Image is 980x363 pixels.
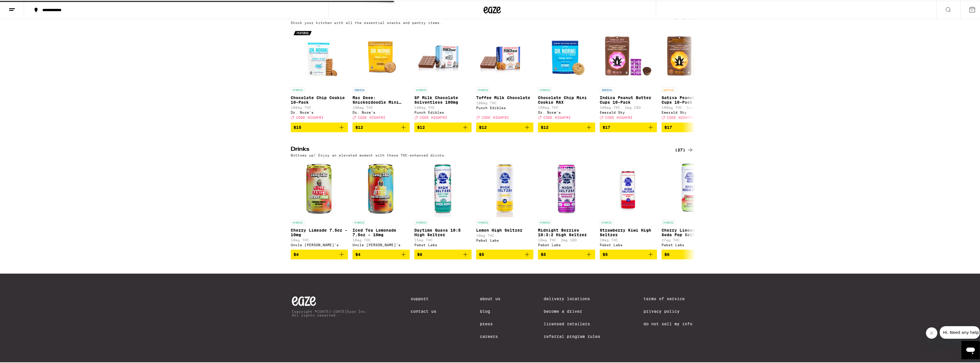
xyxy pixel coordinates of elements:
[662,219,675,224] p: HYBRID
[476,27,533,121] a: Open page for Toffee Milk Chocolate from Punch Edibles
[600,122,657,131] button: Add to bag
[538,27,595,84] img: Dr. Norm's - Chocolate Chip Mini Cookie MAX
[291,242,348,246] div: Uncle [PERSON_NAME]'s
[414,159,472,216] img: Pabst Labs - Daytime Guava 10:5 High Seltzer
[600,237,657,241] p: 10mg THC
[353,219,366,224] p: HYBRID
[664,251,670,256] span: $6
[296,115,324,119] span: CODE HIGHFRI
[644,296,692,300] a: Terms of Service
[476,87,490,92] p: HYBRID
[662,237,719,241] p: 27mg THC
[600,27,657,121] a: Open page for Indica Peanut Butter Cups 10-Pack from Emerald Sky
[600,95,657,104] p: Indica Peanut Butter Cups 10-Pack
[662,227,719,236] p: Cherry Limeade High Soda Pop Seltzer - 25mg
[353,159,410,216] img: Uncle Arnie's - Iced Tea Lemonade 7.5oz - 10mg
[480,296,500,300] a: About Us
[353,105,410,109] p: 108mg THC
[476,95,533,99] p: Toffee Milk Chocolate
[414,227,472,236] p: Daytime Guava 10:5 High Seltzer
[538,105,595,109] p: 100mg THC
[414,249,472,258] button: Add to bag
[544,321,600,325] a: Licensed Retailers
[538,159,595,216] img: Pabst Labs - Midnight Berries 10:3:2 High Seltzer
[479,251,484,256] span: $5
[414,110,472,113] div: Punch Edibles
[538,95,595,104] p: Chocolate Chip Mini Cookie MAX
[662,110,719,113] div: Emerald Sky
[544,296,600,300] a: Delivery Locations
[291,95,348,104] p: Chocolate Chip Cookie 10-Pack
[353,87,366,92] p: INDICA
[600,27,657,84] img: Emerald Sky - Indica Peanut Butter Cups 10-Pack
[667,115,694,119] span: CODE HIGHFRI
[543,115,571,119] span: CODE HIGHFRI
[538,219,552,224] p: HYBRID
[414,122,472,131] button: Add to bag
[662,242,719,246] div: Pabst Labs
[662,122,719,131] button: Add to bag
[538,249,595,258] button: Add to bag
[480,333,500,338] a: Careers
[414,237,472,241] p: 15mg THC
[476,249,533,258] button: Add to bag
[476,122,533,131] button: Add to bag
[538,110,595,113] div: Dr. Norm's
[291,227,348,236] p: Cherry Limeade 7.5oz - 10mg
[414,27,472,84] img: Punch Edibles - SF Milk Chocolate Solventless 100mg
[603,251,608,256] span: $5
[291,153,446,156] p: Bottoms up! Enjoy an elevated moment with these THC-enhanced drinks.
[291,159,348,216] img: Uncle Arnie's - Cherry Limeade 7.5oz - 10mg
[476,159,533,216] img: Pabst Labs - Lemon High Seltzer
[291,110,348,113] div: Dr. Norm's
[538,242,595,246] div: Pabst Labs
[291,219,304,224] p: HYBRID
[291,237,348,241] p: 10mg THC
[538,27,595,121] a: Open page for Chocolate Chip Mini Cookie MAX from Dr. Norm's
[662,87,675,92] p: SATIVA
[664,124,672,129] span: $17
[600,227,657,236] p: Strawberry Kiwi High Seltzer
[294,251,299,256] span: $4
[353,95,410,104] p: Max Dose: Snickerdoodle Mini Cookie - Indica
[414,159,472,249] a: Open page for Daytime Guava 10:5 High Seltzer from Pabst Labs
[414,95,472,104] p: SF Milk Chocolate Solventless 100mg
[940,325,980,338] iframe: Message from company
[662,95,719,104] p: Sativa Peanut Butter Cups 10-Pack
[476,105,533,109] div: Punch Edibles
[600,159,657,216] img: Pabst Labs - Strawberry Kiwi High Seltzer
[358,115,385,119] span: CODE HIGHFRI
[291,146,666,153] h2: Drinks
[662,159,719,249] a: Open page for Cherry Limeade High Soda Pop Seltzer - 25mg from Pabst Labs
[600,249,657,258] button: Add to bag
[600,242,657,246] div: Pabst Labs
[417,124,425,129] span: $12
[414,105,472,109] p: 100mg THC
[538,159,595,249] a: Open page for Midnight Berries 10:3:2 High Seltzer from Pabst Labs
[662,27,719,84] img: Emerald Sky - Sativa Peanut Butter Cups 10-Pack
[353,227,410,236] p: Iced Tea Lemonade 7.5oz - 10mg
[541,251,546,256] span: $5
[480,308,500,313] a: Blog
[292,309,367,316] p: Copyright © [DATE]-[DATE] Eaze Inc. All rights reserved.
[538,122,595,131] button: Add to bag
[600,87,613,92] p: INDICA
[414,242,472,246] div: Pabst Labs
[353,110,410,113] div: Dr. Norm's
[476,219,490,224] p: HYBRID
[476,100,533,104] p: 100mg THC
[353,122,410,131] button: Add to bag
[355,251,361,256] span: $4
[644,321,692,325] a: Do Not Sell My Info
[355,124,363,129] span: $12
[353,27,410,84] img: Dr. Norm's - Max Dose: Snickerdoodle Mini Cookie - Indica
[353,242,410,246] div: Uncle [PERSON_NAME]'s
[675,146,694,153] a: (27)
[662,159,719,216] img: Pabst Labs - Cherry Limeade High Soda Pop Seltzer - 25mg
[544,308,600,313] a: Become a Driver
[476,233,533,236] p: 10mg THC
[480,321,500,325] a: Press
[662,27,719,121] a: Open page for Sativa Peanut Butter Cups 10-Pack from Emerald Sky
[291,159,348,249] a: Open page for Cherry Limeade 7.5oz - 10mg from Uncle Arnie's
